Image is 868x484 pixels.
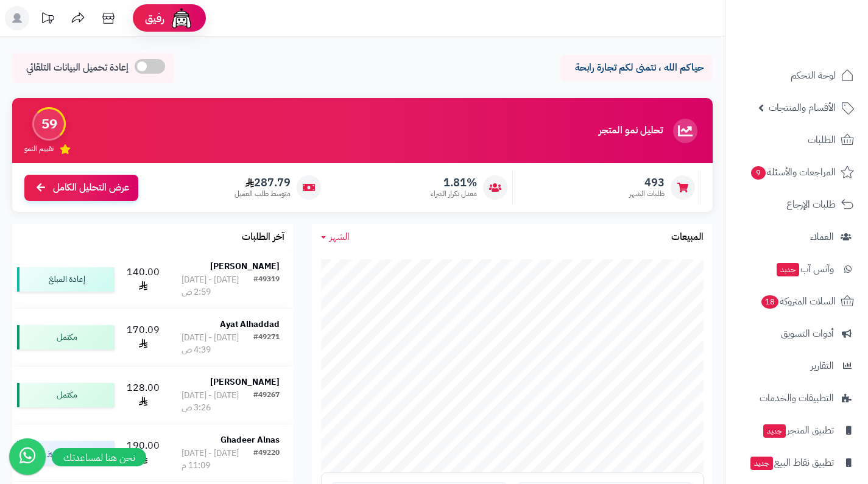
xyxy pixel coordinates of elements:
div: #49267 [253,390,280,414]
div: #49319 [253,274,280,298]
span: إعادة تحميل البيانات التلقائي [26,61,129,75]
p: حياكم الله ، نتمنى لكم تجارة رابحة [570,61,704,75]
span: السلات المتروكة [760,293,836,310]
div: مكتمل [17,325,115,349]
div: مكتمل [17,383,115,407]
a: التطبيقات والخدمات [733,384,861,413]
a: تحديثات المنصة [32,6,63,33]
a: السلات المتروكة18 [733,287,861,316]
span: 287.79 [235,176,291,189]
div: جاري التجهيز [17,441,115,465]
a: لوحة التحكم [733,61,861,90]
div: [DATE] - [DATE] 4:39 ص [182,332,253,356]
a: التقارير [733,351,861,381]
a: المراجعات والأسئلة9 [733,158,861,187]
h3: تحليل نمو المتجر [599,125,663,136]
span: العملاء [810,228,834,245]
span: طلبات الإرجاع [786,196,836,213]
span: تقييم النمو [24,144,54,154]
a: وآتس آبجديد [733,254,861,284]
span: 18 [761,295,778,309]
strong: Ayat Alhaddad [220,318,280,331]
span: 493 [629,176,665,189]
a: العملاء [733,222,861,251]
h3: المبيعات [671,232,704,243]
a: طلبات الإرجاع [733,190,861,219]
span: تطبيق نقاط البيع [749,454,834,471]
a: الطلبات [733,125,861,155]
td: 140.00 [119,251,168,308]
span: التطبيقات والخدمات [760,390,834,407]
div: إعادة المبلغ [17,267,115,292]
span: جديد [750,457,773,470]
img: ai-face.png [169,6,194,30]
span: طلبات الشهر [629,189,665,199]
img: logo-2.png [785,9,856,35]
span: جديد [777,263,799,276]
strong: [PERSON_NAME] [210,376,280,388]
span: معدل تكرار الشراء [431,189,477,199]
strong: Ghadeer Alnas [221,433,280,446]
td: 170.09 [119,309,168,366]
span: المراجعات والأسئلة [750,164,836,181]
span: الأقسام والمنتجات [769,99,836,116]
span: عرض التحليل الكامل [53,181,129,195]
span: الشهر [330,230,350,244]
span: أدوات التسويق [781,325,834,342]
div: [DATE] - [DATE] 3:26 ص [182,390,253,414]
td: 128.00 [119,367,168,424]
a: تطبيق المتجرجديد [733,416,861,445]
div: #49271 [253,332,280,356]
span: جديد [763,424,786,438]
span: 1.81% [431,176,477,189]
span: التقارير [811,357,834,374]
a: أدوات التسويق [733,319,861,348]
span: وآتس آب [775,261,834,278]
div: [DATE] - [DATE] 11:09 م [182,447,253,472]
div: [DATE] - [DATE] 2:59 ص [182,274,253,298]
span: 9 [751,166,766,180]
td: 190.00 [119,424,168,482]
strong: [PERSON_NAME] [210,260,280,273]
div: #49220 [253,447,280,472]
a: تطبيق نقاط البيعجديد [733,448,861,477]
a: الشهر [321,230,350,244]
span: تطبيق المتجر [762,422,834,439]
span: الطلبات [808,132,836,149]
span: متوسط طلب العميل [235,189,291,199]
span: رفيق [145,11,164,26]
a: عرض التحليل الكامل [24,175,138,201]
h3: آخر الطلبات [242,232,284,243]
span: لوحة التحكم [791,67,836,84]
